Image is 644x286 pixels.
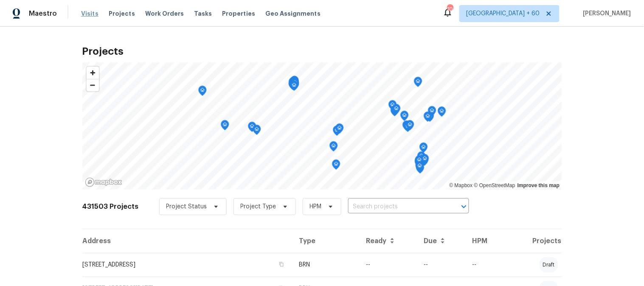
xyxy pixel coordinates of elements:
div: Map marker [392,104,401,117]
div: Map marker [404,122,412,135]
a: Mapbox [450,182,473,188]
div: Map marker [391,106,399,119]
span: [PERSON_NAME] [580,9,631,18]
span: Properties [222,9,255,18]
div: Map marker [290,76,299,89]
span: Maestro [29,9,57,18]
div: Map marker [289,79,297,93]
div: Map marker [198,86,207,99]
span: Geo Assignments [265,9,321,18]
div: Map marker [290,78,298,91]
div: Map marker [290,77,299,90]
button: Zoom out [87,79,99,91]
span: Visits [81,9,98,18]
td: -- [465,253,504,277]
div: Map marker [438,107,446,120]
div: Map marker [333,126,341,139]
div: Map marker [253,125,261,138]
a: Mapbox homepage [85,177,122,187]
td: -- [359,253,417,277]
div: Map marker [415,156,423,169]
div: 709 [447,5,453,14]
h2: Projects [82,47,562,56]
div: Map marker [290,78,299,91]
div: Map marker [221,120,229,133]
div: Map marker [290,79,299,93]
a: Improve this map [517,182,560,188]
div: Map marker [428,106,436,119]
div: Map marker [417,151,426,165]
span: HPM [310,202,322,211]
th: Type [292,229,359,253]
span: Zoom out [87,79,99,91]
div: Map marker [414,77,422,90]
div: Map marker [289,77,297,90]
div: Map marker [406,120,414,133]
div: Map marker [416,161,424,174]
td: BRN [292,253,359,277]
div: Map marker [424,112,432,125]
span: Project Type [241,202,276,211]
a: OpenStreetMap [474,182,515,188]
div: Map marker [248,122,256,135]
div: Map marker [290,81,298,94]
div: Map marker [335,123,344,137]
div: Map marker [391,105,399,118]
input: Search projects [348,200,445,213]
div: Map marker [421,154,429,167]
div: Map marker [400,111,409,124]
div: Map marker [415,157,423,171]
th: Address [82,229,292,253]
button: Zoom in [87,67,99,79]
th: Due [417,229,465,253]
td: [STREET_ADDRESS] [82,253,292,277]
button: Copy Address [278,261,285,268]
span: Work Orders [145,9,184,18]
span: [GEOGRAPHIC_DATA] + 60 [467,9,540,18]
span: Project Status [166,202,207,211]
div: Map marker [291,78,299,91]
div: Map marker [332,160,340,173]
span: Projects [109,9,135,18]
div: Map marker [329,141,338,154]
canvas: Map [82,62,562,190]
div: draft [540,257,558,272]
h2: 431503 Projects [82,202,139,211]
div: Map marker [415,155,424,168]
div: Map marker [388,100,397,113]
div: Map marker [416,163,425,177]
th: Ready [359,229,417,253]
div: Map marker [402,121,411,134]
th: Projects [504,229,562,253]
span: Tasks [194,11,212,17]
button: Open [458,201,470,213]
div: Map marker [289,79,298,92]
th: HPM [465,229,504,253]
td: -- [417,253,465,277]
div: Map marker [419,143,428,156]
div: Map marker [290,79,299,92]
